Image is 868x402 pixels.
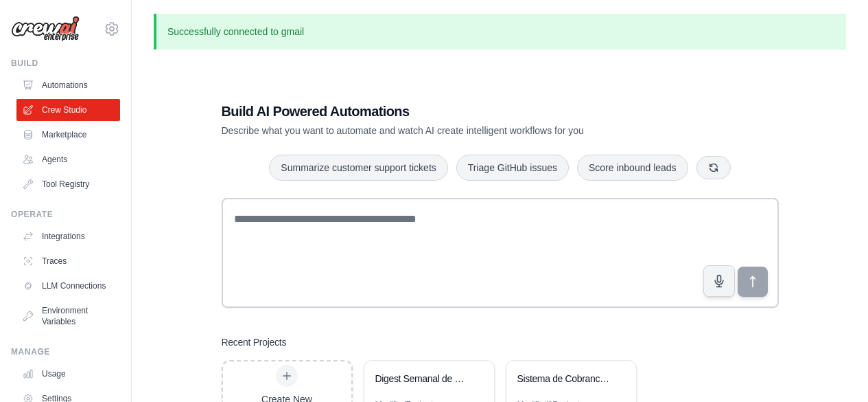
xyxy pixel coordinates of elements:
div: Digest Semanal de Newsletters [375,372,469,386]
div: Sistema de Cobranca Automatizada [517,372,611,386]
div: Manage [11,346,120,357]
a: Usage [16,363,120,385]
a: Environment Variables [16,300,120,333]
a: Marketplace [16,124,120,146]
a: LLM Connections [16,275,120,297]
a: Traces [16,250,120,272]
a: Crew Studio [16,99,120,121]
button: Click to speak your automation idea [703,265,735,297]
a: Automations [16,74,120,96]
button: Get new suggestions [696,156,731,179]
a: Tool Registry [16,173,120,195]
div: Build [11,58,120,69]
button: Summarize customer support tickets [269,155,447,181]
p: Describe what you want to automate and watch AI create intelligent workflows for you [222,124,683,137]
button: Triage GitHub issues [456,155,569,181]
div: Operate [11,209,120,220]
button: Score inbound leads [577,155,688,181]
a: Integrations [16,225,120,247]
h1: Build AI Powered Automations [222,102,683,121]
a: Agents [16,148,120,170]
h3: Recent Projects [222,335,287,349]
p: Successfully connected to gmail [154,14,846,49]
img: Logo [11,16,80,42]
